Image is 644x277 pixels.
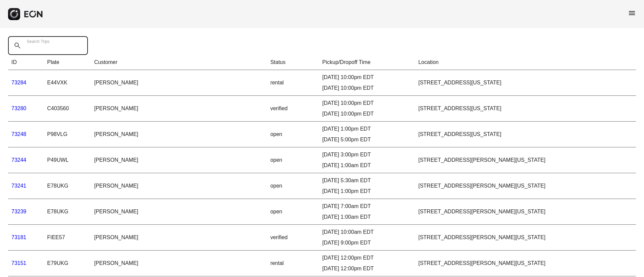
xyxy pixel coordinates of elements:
div: [DATE] 12:00pm EDT [322,254,412,262]
td: [PERSON_NAME] [91,70,267,96]
td: [STREET_ADDRESS][US_STATE] [415,70,636,96]
td: P49UWL [44,147,91,173]
div: [DATE] 1:00am EDT [322,161,412,169]
td: open [267,173,319,199]
td: C403560 [44,96,91,122]
div: [DATE] 10:00pm EDT [322,110,412,118]
div: [DATE] 10:00am EDT [322,228,412,236]
div: [DATE] 10:00pm EDT [322,84,412,92]
td: [STREET_ADDRESS][PERSON_NAME][US_STATE] [415,251,636,276]
td: [PERSON_NAME] [91,225,267,251]
td: P98VLG [44,122,91,147]
div: [DATE] 10:00pm EDT [322,73,412,81]
td: rental [267,251,319,276]
a: 73280 [11,106,26,111]
td: [STREET_ADDRESS][PERSON_NAME][US_STATE] [415,173,636,199]
div: [DATE] 5:30am EDT [322,177,412,185]
th: Location [415,55,636,70]
td: [STREET_ADDRESS][US_STATE] [415,122,636,147]
a: 73181 [11,234,26,240]
th: Status [267,55,319,70]
div: [DATE] 1:00pm EDT [322,187,412,195]
div: [DATE] 1:00pm EDT [322,125,412,133]
div: [DATE] 9:00pm EDT [322,239,412,247]
td: FIEE57 [44,225,91,251]
div: [DATE] 1:00am EDT [322,213,412,221]
a: 73248 [11,131,26,137]
td: [PERSON_NAME] [91,199,267,225]
div: [DATE] 10:00pm EDT [322,99,412,107]
td: [PERSON_NAME] [91,147,267,173]
th: Pickup/Dropoff Time [319,55,415,70]
td: verified [267,225,319,251]
a: 73241 [11,183,26,189]
td: rental [267,70,319,96]
th: Plate [44,55,91,70]
div: [DATE] 12:00pm EDT [322,265,412,273]
td: verified [267,96,319,122]
td: [PERSON_NAME] [91,122,267,147]
td: E44VXK [44,70,91,96]
td: [PERSON_NAME] [91,173,267,199]
div: [DATE] 7:00am EDT [322,202,412,210]
td: open [267,122,319,147]
td: open [267,199,319,225]
div: [DATE] 3:00pm EDT [322,151,412,159]
th: Customer [91,55,267,70]
td: E78UKG [44,173,91,199]
td: open [267,147,319,173]
label: Search Trips [27,39,49,44]
a: 73239 [11,209,26,214]
a: 73244 [11,157,26,163]
td: E78UKG [44,199,91,225]
div: [DATE] 5:00pm EDT [322,136,412,144]
th: ID [8,55,44,70]
td: [PERSON_NAME] [91,251,267,276]
a: 73151 [11,260,26,266]
td: E79UKG [44,251,91,276]
td: [STREET_ADDRESS][PERSON_NAME][US_STATE] [415,199,636,225]
td: [STREET_ADDRESS][PERSON_NAME][US_STATE] [415,147,636,173]
td: [STREET_ADDRESS][PERSON_NAME][US_STATE] [415,225,636,251]
span: menu [628,9,636,17]
td: [STREET_ADDRESS][US_STATE] [415,96,636,122]
td: [PERSON_NAME] [91,96,267,122]
a: 73284 [11,80,26,85]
